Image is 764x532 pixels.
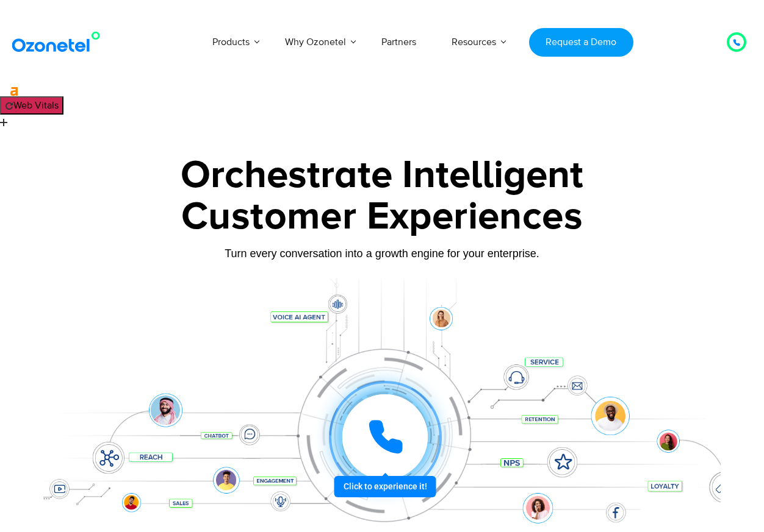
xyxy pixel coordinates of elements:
[43,156,721,195] div: Orchestrate Intelligent
[529,28,633,57] a: Request a Demo
[195,22,267,62] a: Products
[364,22,434,62] a: Partners
[43,188,721,246] div: Customer Experiences
[267,22,364,62] a: Why Ozonetel
[13,99,59,112] span: Web Vitals
[434,22,514,62] a: Resources
[43,247,721,260] div: Turn every conversation into a growth engine for your enterprise.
